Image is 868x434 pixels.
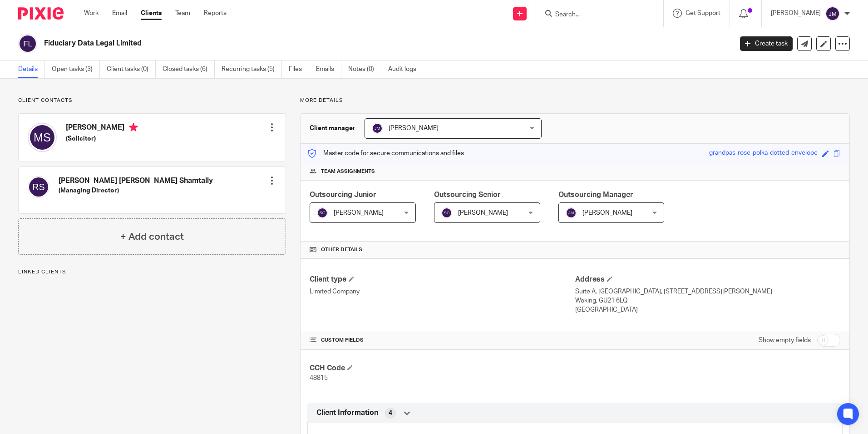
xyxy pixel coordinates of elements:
[575,305,840,314] p: [GEOGRAPHIC_DATA]
[566,207,577,218] img: svg%3E
[107,61,156,78] a: Client tasks (0)
[321,168,375,175] span: Team assignments
[759,336,811,345] label: Show empty fields
[348,61,381,78] a: Notes (0)
[310,287,575,296] p: Limited Company
[163,61,215,78] a: Closed tasks (6)
[120,230,184,244] h4: + Add contact
[112,9,127,18] a: Email
[18,97,286,104] p: Client contacts
[18,34,37,53] img: svg%3E
[52,61,100,78] a: Open tasks (3)
[289,61,309,78] a: Files
[441,207,452,218] img: svg%3E
[310,337,575,344] h4: CUSTOM FIELDS
[458,210,508,216] span: [PERSON_NAME]
[310,275,575,284] h4: Client type
[310,363,575,373] h4: CCH Code
[316,408,378,418] span: Client Information
[771,9,821,18] p: [PERSON_NAME]
[310,191,376,198] span: Outsourcing Junior
[129,123,138,132] i: Primary
[66,123,138,134] h4: [PERSON_NAME]
[575,275,840,284] h4: Address
[18,268,286,276] p: Linked clients
[307,149,464,158] p: Master code for secure communications and files
[558,191,633,198] span: Outsourcing Manager
[59,176,213,186] h4: [PERSON_NAME] [PERSON_NAME] Shamtally
[18,7,64,20] img: Pixie
[686,10,720,16] span: Get Support
[222,61,282,78] a: Recurring tasks (5)
[709,148,818,159] div: grandpas-rose-polka-dotted-envelope
[575,287,840,296] p: Suite A. [GEOGRAPHIC_DATA], [STREET_ADDRESS][PERSON_NAME]
[582,210,632,216] span: [PERSON_NAME]
[554,11,636,19] input: Search
[389,125,439,131] span: [PERSON_NAME]
[28,176,49,198] img: svg%3E
[28,123,57,152] img: svg%3E
[66,134,138,143] h5: (Solicitor)
[84,9,99,18] a: Work
[389,409,392,418] span: 4
[434,191,501,198] span: Outsourcing Senior
[372,123,383,134] img: svg%3E
[334,210,384,216] span: [PERSON_NAME]
[740,36,793,51] a: Create task
[44,39,590,48] h2: Fiduciary Data Legal Limited
[141,9,162,18] a: Clients
[310,124,355,133] h3: Client manager
[204,9,227,18] a: Reports
[310,375,328,381] span: 48815
[575,296,840,305] p: Woking, GU21 6LQ
[321,246,362,253] span: Other details
[59,186,213,195] h5: (Managing Director)
[175,9,190,18] a: Team
[317,207,328,218] img: svg%3E
[300,97,850,104] p: More details
[825,6,840,21] img: svg%3E
[18,61,45,78] a: Details
[316,61,341,78] a: Emails
[388,61,423,78] a: Audit logs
